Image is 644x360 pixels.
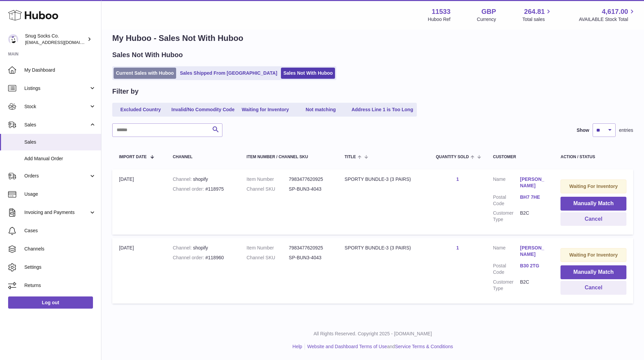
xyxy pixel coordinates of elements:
[24,282,96,289] span: Returns
[579,7,636,23] a: 4,617.00 AVAILABLE Stock Total
[520,245,547,258] a: [PERSON_NAME]
[493,155,547,159] div: Customer
[560,265,626,279] button: Manually Match
[246,255,289,261] dt: Channel SKU
[560,212,626,226] button: Cancel
[25,40,99,45] span: [EMAIL_ADDRESS][DOMAIN_NAME]
[114,104,168,115] a: Excluded Country
[112,87,139,96] h2: Filter by
[481,7,496,16] strong: GBP
[24,246,96,252] span: Channels
[112,33,633,44] h1: My Huboo - Sales Not With Huboo
[522,7,552,23] a: 264.81 Total sales
[560,197,626,211] button: Manually Match
[289,176,331,183] dd: 7983477620925
[432,7,451,16] strong: 11533
[289,255,331,261] dd: SP-BUN3-4043
[569,184,618,189] strong: Waiting For Inventory
[560,281,626,295] button: Cancel
[173,155,233,159] div: Channel
[289,186,331,192] dd: SP-BUN3-4043
[119,155,147,159] span: Import date
[24,227,96,234] span: Cases
[520,210,547,223] dd: B2C
[520,194,547,200] a: BH7 7HE
[456,245,459,250] a: 1
[569,252,618,258] strong: Waiting For Inventory
[24,173,89,179] span: Orders
[173,245,193,250] strong: Channel
[344,245,422,251] div: SPORTY BUNDLE-3 (3 PAIRS)
[114,68,176,79] a: Current Sales with Huboo
[24,264,96,270] span: Settings
[177,68,280,79] a: Sales Shipped From [GEOGRAPHIC_DATA]
[524,7,545,16] span: 264.81
[493,263,520,275] dt: Postal Code
[246,186,289,192] dt: Channel SKU
[344,155,356,159] span: Title
[493,279,520,292] dt: Customer Type
[25,33,86,46] div: Snug Socks Co.
[602,7,628,16] span: 4,617.00
[493,210,520,223] dt: Customer Type
[281,68,335,79] a: Sales Not With Huboo
[173,176,193,182] strong: Channel
[246,176,289,183] dt: Item Number
[493,194,520,207] dt: Postal Code
[8,296,93,309] a: Log out
[24,67,96,73] span: My Dashboard
[173,186,206,192] strong: Channel order
[24,209,89,216] span: Invoicing and Payments
[8,34,18,44] img: info@snugsocks.co.uk
[107,331,639,337] p: All Rights Reserved. Copyright 2025 - [DOMAIN_NAME]
[24,155,96,162] span: Add Manual Order
[307,344,387,349] a: Website and Dashboard Terms of Use
[24,85,89,92] span: Listings
[289,245,331,251] dd: 7983477620925
[520,279,547,292] dd: B2C
[522,16,552,23] span: Total sales
[294,104,348,115] a: Not matching
[292,344,302,349] a: Help
[577,127,589,134] label: Show
[173,245,233,251] div: shopify
[238,104,292,115] a: Waiting for Inventory
[246,155,331,159] div: Item Number / Channel SKU
[579,16,636,23] span: AVAILABLE Stock Total
[349,104,416,115] a: Address Line 1 is Too Long
[560,155,626,159] div: Action / Status
[112,238,166,303] td: [DATE]
[477,16,496,23] div: Currency
[619,127,633,134] span: entries
[493,176,520,191] dt: Name
[456,176,459,182] a: 1
[520,263,547,269] a: B30 2TG
[173,255,233,261] div: #118960
[173,186,233,192] div: #118975
[428,16,451,23] div: Huboo Ref
[493,245,520,259] dt: Name
[169,104,237,115] a: Invalid/No Commodity Code
[24,122,89,128] span: Sales
[24,191,96,197] span: Usage
[395,344,453,349] a: Service Terms & Conditions
[112,50,183,59] h2: Sales Not With Huboo
[24,139,96,145] span: Sales
[173,176,233,183] div: shopify
[344,176,422,183] div: SPORTY BUNDLE-3 (3 PAIRS)
[305,343,453,350] li: and
[520,176,547,189] a: [PERSON_NAME]
[436,155,469,159] span: Quantity Sold
[173,255,206,260] strong: Channel order
[246,245,289,251] dt: Item Number
[112,169,166,235] td: [DATE]
[24,103,89,110] span: Stock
